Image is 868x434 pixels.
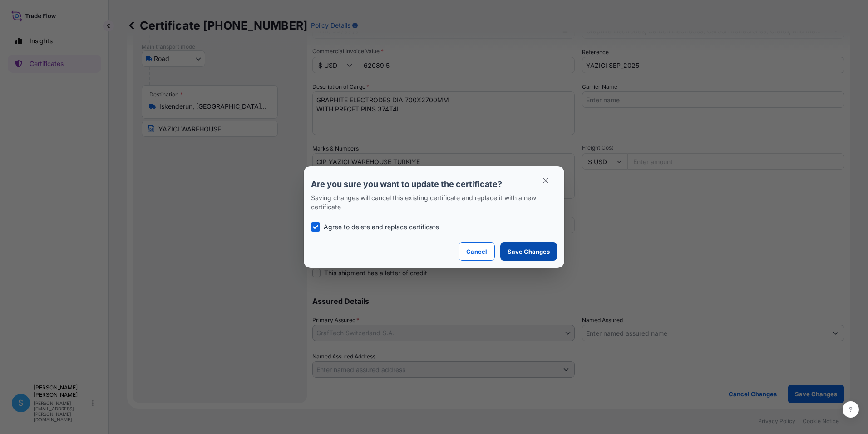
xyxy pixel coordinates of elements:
p: Save Changes [508,247,550,256]
p: Are you sure you want to update the certificate? [311,179,557,190]
button: Cancel [459,242,495,261]
p: Agree to delete and replace certificate [324,222,439,232]
p: Saving changes will cancel this existing certificate and replace it with a new certificate [311,193,557,212]
button: Save Changes [500,242,557,261]
p: Cancel [466,247,487,256]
